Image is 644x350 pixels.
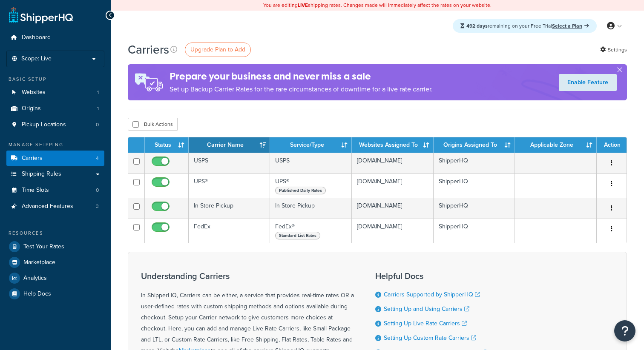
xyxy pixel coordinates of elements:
[6,182,104,198] li: Time Slots
[614,320,635,341] button: Open Resource Center
[559,74,617,91] a: Enable Feature
[22,89,46,96] span: Websites
[270,137,351,153] th: Service/Type: activate to sort column ascending
[23,290,51,298] span: Help Docs
[22,171,61,178] span: Shipping Rules
[352,198,434,219] td: [DOMAIN_NAME]
[97,105,99,112] span: 1
[6,117,104,133] li: Pickup Locations
[22,105,41,112] span: Origins
[6,85,104,100] li: Websites
[22,121,66,128] span: Pickup Locations
[189,153,270,174] td: USPS
[21,55,52,63] span: Scope: Live
[96,187,99,194] span: 0
[6,239,104,254] a: Test Your Rates
[6,151,104,166] li: Carriers
[23,275,47,282] span: Analytics
[434,198,515,219] td: ShipperHQ
[128,64,170,100] img: ad-rules-rateshop-fe6ec290ccb7230408bd80ed9643f0289d75e0ffd9eb532fc0e269fcd187b520.png
[189,198,270,219] td: In Store Pickup
[6,255,104,270] a: Marketplace
[189,137,270,153] th: Carrier Name: activate to sort column ascending
[434,174,515,198] td: ShipperHQ
[453,19,597,33] div: remaining on your Free Trial
[22,187,49,194] span: Time Slots
[6,101,104,117] a: Origins 1
[384,319,467,328] a: Setting Up Live Rate Carriers
[552,22,589,30] a: Select a Plan
[6,286,104,302] a: Help Docs
[270,198,351,219] td: In-Store Pickup
[96,121,99,128] span: 0
[6,230,104,237] div: Resources
[128,41,169,58] h1: Carriers
[170,69,433,83] h4: Prepare your business and never miss a sale
[270,219,351,243] td: FedEx®
[128,118,178,131] button: Bulk Actions
[515,137,597,153] th: Applicable Zone: activate to sort column ascending
[96,155,99,162] span: 4
[96,203,99,210] span: 3
[270,174,351,198] td: UPS®
[145,137,189,153] th: Status: activate to sort column ascending
[22,34,51,41] span: Dashboard
[375,271,486,281] h3: Helpful Docs
[6,76,104,83] div: Basic Setup
[23,243,64,250] span: Test Your Rates
[6,30,104,46] a: Dashboard
[434,137,515,153] th: Origins Assigned To: activate to sort column ascending
[466,22,488,30] strong: 492 days
[97,89,99,96] span: 1
[6,199,104,214] a: Advanced Features 3
[9,6,73,23] a: ShipperHQ Home
[352,153,434,174] td: [DOMAIN_NAME]
[298,1,308,9] b: LIVE
[275,232,320,239] span: Standard List Rates
[384,333,476,342] a: Setting Up Custom Rate Carriers
[170,83,433,95] p: Set up Backup Carrier Rates for the rare circumstances of downtime for a live rate carrier.
[6,141,104,148] div: Manage Shipping
[597,137,627,153] th: Action
[6,151,104,166] a: Carriers 4
[352,219,434,243] td: [DOMAIN_NAME]
[270,153,351,174] td: USPS
[600,44,627,56] a: Settings
[23,259,55,266] span: Marketplace
[141,271,354,281] h3: Understanding Carriers
[384,304,469,313] a: Setting Up and Using Carriers
[352,174,434,198] td: [DOMAIN_NAME]
[352,137,434,153] th: Websites Assigned To: activate to sort column ascending
[189,174,270,198] td: UPS®
[6,85,104,100] a: Websites 1
[6,117,104,133] a: Pickup Locations 0
[384,290,480,299] a: Carriers Supported by ShipperHQ
[190,45,245,54] span: Upgrade Plan to Add
[275,187,326,194] span: Published Daily Rates
[185,43,251,57] a: Upgrade Plan to Add
[6,101,104,117] li: Origins
[434,219,515,243] td: ShipperHQ
[6,199,104,214] li: Advanced Features
[6,166,104,182] a: Shipping Rules
[189,219,270,243] td: FedEx
[434,153,515,174] td: ShipperHQ
[6,182,104,198] a: Time Slots 0
[22,203,73,210] span: Advanced Features
[6,270,104,286] a: Analytics
[22,155,43,162] span: Carriers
